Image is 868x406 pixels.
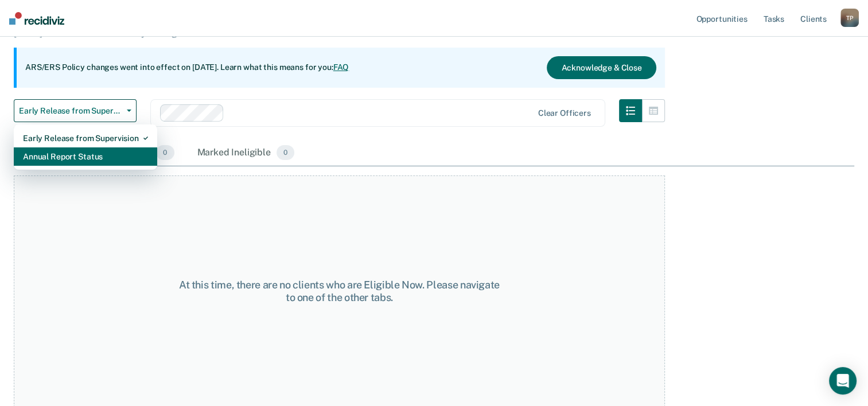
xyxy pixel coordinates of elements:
a: FAQ [333,63,349,72]
div: At this time, there are no clients who are Eligible Now. Please navigate to one of the other tabs. [177,279,501,303]
div: T P [840,9,859,27]
span: 0 [156,145,174,160]
div: Clear officers [538,108,591,118]
p: ARS/ERS Policy changes went into effect on [DATE]. Learn what this means for you: [25,62,349,73]
div: Marked Ineligible0 [195,140,297,166]
div: Open Intercom Messenger [829,367,857,395]
div: Annual Report Status [23,147,148,166]
p: Supervision clients may be eligible for Early Release from Supervision if they meet certain crite... [14,17,632,38]
div: Early Release from Supervision [23,129,148,147]
span: Early Release from Supervision [19,106,122,116]
span: 0 [277,145,294,160]
button: Acknowledge & Close [547,56,656,79]
button: Early Release from Supervision [14,99,137,122]
button: TP [840,9,859,27]
img: Recidiviz [9,12,64,25]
